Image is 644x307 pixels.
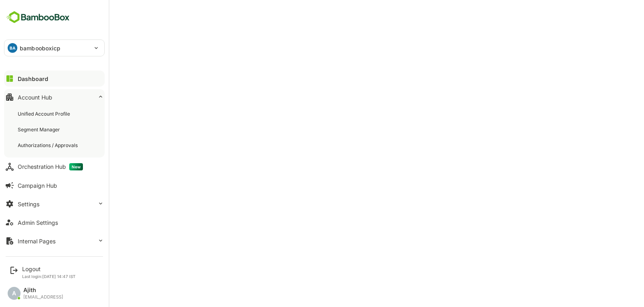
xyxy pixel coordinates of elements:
[8,43,17,53] div: BA
[18,126,62,133] div: Segment Manager
[18,142,79,149] div: Authorizations / Approvals
[18,201,39,207] div: Settings
[4,177,105,193] button: Campaign Hub
[18,110,72,117] div: Unified Account Profile
[18,163,83,170] div: Orchestration Hub
[22,266,76,272] div: Logout
[18,182,57,189] div: Campaign Hub
[4,214,105,230] button: Admin Settings
[22,274,76,279] p: Last login: [DATE] 14:47 IST
[4,159,105,175] button: Orchestration HubNew
[23,287,63,294] div: Ajith
[4,196,105,212] button: Settings
[8,287,21,300] div: A
[18,75,48,82] div: Dashboard
[4,10,72,25] img: BambooboxFullLogoMark.5f36c76dfaba33ec1ec1367b70bb1252.svg
[4,40,104,56] div: BAbambooboxicp
[4,89,105,105] button: Account Hub
[18,94,52,101] div: Account Hub
[4,233,105,249] button: Internal Pages
[18,219,58,226] div: Admin Settings
[4,71,105,87] button: Dashboard
[20,44,61,52] p: bambooboxicp
[23,295,63,300] div: [EMAIL_ADDRESS]
[18,238,56,245] div: Internal Pages
[69,163,83,170] span: New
